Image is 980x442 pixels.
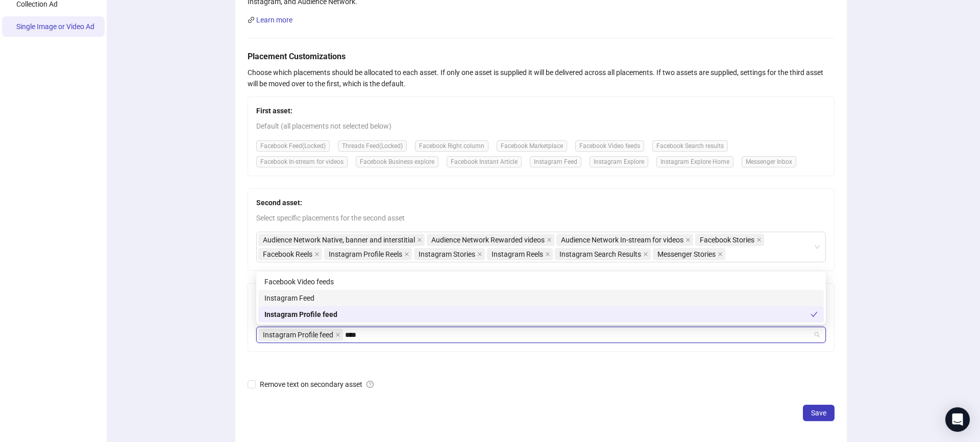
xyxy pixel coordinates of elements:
[590,156,648,167] span: Instagram Explore
[417,237,422,242] span: close
[256,156,348,167] span: Facebook In-stream for videos
[256,16,292,24] a: Learn more
[427,234,554,246] span: Audience Network Rewarded videos
[366,381,374,388] span: question-circle
[547,237,552,242] span: close
[258,329,343,341] span: Instagram Profile feed
[685,237,691,242] span: close
[419,249,475,260] span: Instagram Stories
[338,140,407,152] span: Threads Feed (Locked)
[811,311,818,318] span: check
[324,248,412,260] span: Instagram Profile Reels
[559,249,641,260] span: Instagram Search Results
[248,67,835,89] div: Choose which placements should be allocated to each asset. If only one asset is supplied it will ...
[700,234,754,245] span: Facebook Stories
[497,140,567,152] span: Facebook Marketplace
[811,409,826,417] span: Save
[256,140,330,152] span: Facebook Feed (Locked)
[264,309,811,320] div: Instagram Profile feed
[263,249,312,260] span: Facebook Reels
[356,156,438,167] span: Facebook Business explore
[256,120,826,132] span: Default (all placements not selected below)
[263,329,333,340] span: Instagram Profile feed
[258,306,824,323] div: Instagram Profile feed
[256,107,292,115] strong: First asset:
[314,252,320,257] span: close
[16,22,94,31] span: Single Image or Video Ad
[803,405,835,421] button: Save
[718,252,723,257] span: close
[742,156,796,167] span: Messenger Inbox
[258,290,824,306] div: Instagram Feed
[561,234,683,245] span: Audience Network In-stream for videos
[258,234,425,246] span: Audience Network Native, banner and interstitial
[404,252,409,257] span: close
[258,274,824,290] div: Facebook Video feeds
[256,379,378,390] span: Remove text on secondary asset
[945,407,970,432] div: Open Intercom Messenger
[256,199,302,207] strong: Second asset:
[248,51,835,63] h5: Placement Customizations
[258,248,322,260] span: Facebook Reels
[264,292,818,304] div: Instagram Feed
[545,252,550,257] span: close
[656,156,733,167] span: Instagram Explore Home
[263,234,415,245] span: Audience Network Native, banner and interstitial
[756,237,762,242] span: close
[415,140,488,152] span: Facebook Right column
[431,234,545,245] span: Audience Network Rewarded videos
[477,252,482,257] span: close
[695,234,764,246] span: Facebook Stories
[575,140,644,152] span: Facebook Video feeds
[335,332,340,337] span: close
[556,234,693,246] span: Audience Network In-stream for videos
[492,249,543,260] span: Instagram Reels
[555,248,651,260] span: Instagram Search Results
[487,248,553,260] span: Instagram Reels
[414,248,485,260] span: Instagram Stories
[329,249,402,260] span: Instagram Profile Reels
[652,140,728,152] span: Facebook Search results
[643,252,648,257] span: close
[248,16,255,23] span: link
[657,249,716,260] span: Messenger Stories
[447,156,522,167] span: Facebook Instant Article
[530,156,581,167] span: Instagram Feed
[256,212,826,224] span: Select specific placements for the second asset
[653,248,725,260] span: Messenger Stories
[264,276,818,287] div: Facebook Video feeds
